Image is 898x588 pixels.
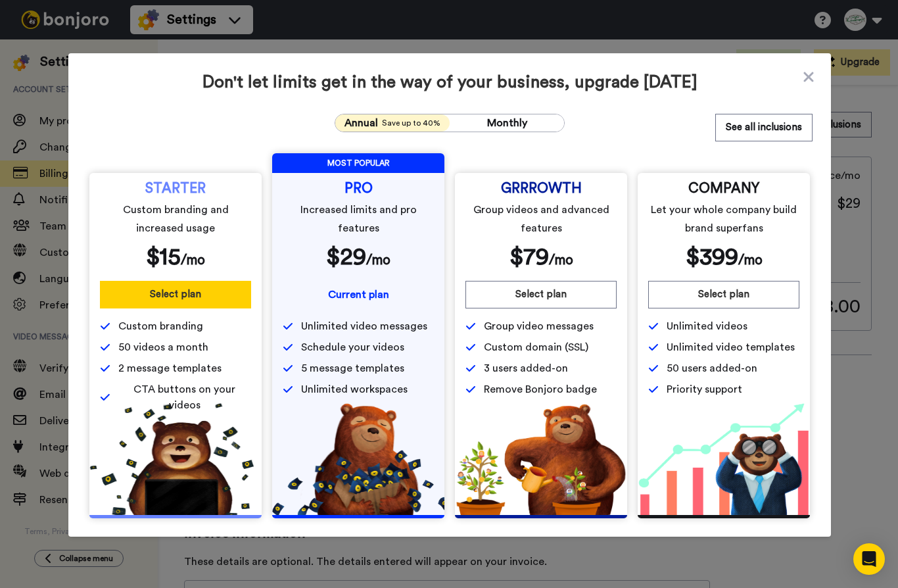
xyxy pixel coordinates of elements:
button: AnnualSave up to 40% [335,114,450,132]
span: /mo [181,253,205,267]
span: COMPANY [688,184,759,194]
span: Unlimited video messages [301,318,427,334]
span: STARTER [145,184,206,194]
span: Unlimited workspaces [301,381,408,397]
span: Current plan [328,289,389,300]
span: Custom domain (SSL) [484,339,588,355]
span: 2 message templates [118,360,222,376]
span: Let your whole company build brand superfans [651,201,797,237]
span: GRRROWTH [501,184,582,194]
span: $ 29 [326,245,366,269]
span: /mo [738,253,763,267]
img: baac238c4e1197dfdb093d3ea7416ec4.png [638,403,810,515]
span: $ 79 [509,245,549,269]
span: Group videos and advanced features [468,201,615,237]
span: Increased limits and pro features [285,201,432,237]
img: 5112517b2a94bd7fef09f8ca13467cef.png [89,403,262,515]
button: Select plan [465,281,617,308]
button: Select plan [100,281,251,308]
span: Custom branding [118,318,203,334]
span: PRO [344,184,373,194]
span: 50 users added-on [667,360,757,376]
span: Remove Bonjoro badge [484,381,597,397]
span: /mo [549,253,573,267]
span: Unlimited video templates [667,339,795,355]
span: Custom branding and increased usage [103,201,249,237]
span: $ 15 [146,245,181,269]
span: Schedule your videos [301,339,404,355]
img: edd2fd70e3428fe950fd299a7ba1283f.png [455,403,627,515]
span: 50 videos a month [118,339,208,355]
span: Annual [344,115,378,131]
span: CTA buttons on your videos [118,381,251,413]
button: See all inclusions [715,114,813,141]
div: Open Intercom Messenger [853,543,885,575]
span: Don't let limits get in the way of your business, upgrade [DATE] [87,72,813,93]
span: $ 399 [686,245,738,269]
span: Monthly [487,118,527,128]
span: Group video messages [484,318,594,334]
span: Unlimited videos [667,318,747,334]
span: Save up to 40% [382,118,440,128]
span: 5 message templates [301,360,404,376]
img: b5b10b7112978f982230d1107d8aada4.png [272,403,444,515]
span: Priority support [667,381,742,397]
span: 3 users added-on [484,360,568,376]
button: Monthly [450,114,564,132]
span: MOST POPULAR [272,153,444,173]
button: Select plan [648,281,799,308]
span: /mo [366,253,390,267]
